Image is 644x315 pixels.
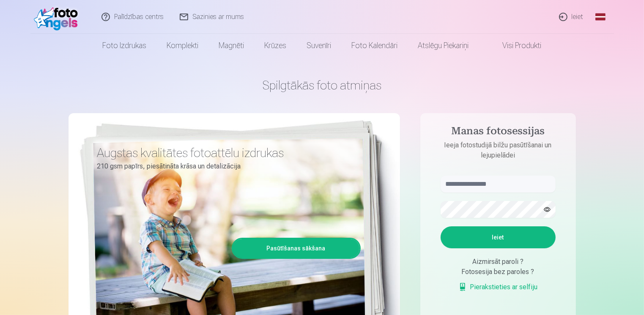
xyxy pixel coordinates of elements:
h1: Spilgtākās foto atmiņas [69,78,576,93]
a: Magnēti [209,34,255,57]
a: Foto izdrukas [93,34,157,57]
a: Atslēgu piekariņi [408,34,479,57]
p: Ieeja fotostudijā bilžu pasūtīšanai un lejupielādei [432,140,564,160]
a: Foto kalendāri [342,34,408,57]
a: Pasūtīšanas sākšana [233,239,359,258]
div: Fotosesija bez paroles ? [441,267,556,277]
a: Pierakstieties ar selfiju [458,282,538,292]
img: /fa1 [34,3,82,30]
p: 210 gsm papīrs, piesātināta krāsa un detalizācija [97,160,354,172]
a: Suvenīri [297,34,342,57]
div: Aizmirsāt paroli ? [441,257,556,267]
a: Komplekti [157,34,209,57]
button: Ieiet [441,226,556,248]
h4: Manas fotosessijas [432,125,564,140]
h3: Augstas kvalitātes fotoattēlu izdrukas [97,145,354,160]
a: Krūzes [255,34,297,57]
a: Visi produkti [479,34,552,57]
